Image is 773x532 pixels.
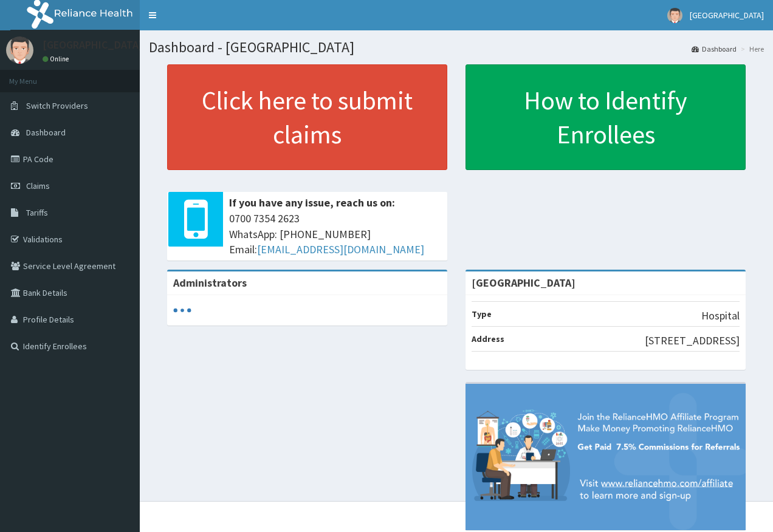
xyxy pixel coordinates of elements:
[472,276,575,290] strong: [GEOGRAPHIC_DATA]
[466,384,746,530] img: provider-team-banner.png
[26,100,88,111] span: Switch Providers
[229,196,395,210] b: If you have any issue, reach us on:
[149,39,764,55] h1: Dashboard - [GEOGRAPHIC_DATA]
[472,309,492,319] b: Type
[472,333,504,344] b: Address
[645,333,740,349] p: [STREET_ADDRESS]
[26,127,66,138] span: Dashboard
[692,44,737,54] a: Dashboard
[690,10,764,21] span: [GEOGRAPHIC_DATA]
[26,180,50,191] span: Claims
[173,276,247,290] b: Administrators
[667,8,682,23] img: User Image
[466,64,746,170] a: How to Identify Enrollees
[738,44,764,54] li: Here
[6,36,33,64] img: User Image
[701,308,740,324] p: Hospital
[43,39,143,50] p: [GEOGRAPHIC_DATA]
[257,242,424,256] a: [EMAIL_ADDRESS][DOMAIN_NAME]
[229,211,441,257] span: 0700 7354 2623 WhatsApp: [PHONE_NUMBER] Email:
[173,301,191,319] svg: audio-loading
[43,55,72,63] a: Online
[26,207,48,218] span: Tariffs
[167,64,447,170] a: Click here to submit claims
